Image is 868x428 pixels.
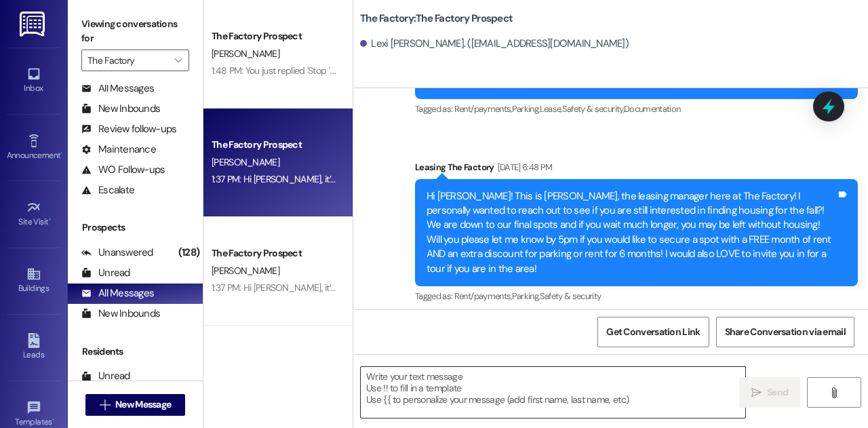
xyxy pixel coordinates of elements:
[81,102,160,116] div: New Inbounds
[100,400,110,410] i: 
[540,290,601,302] span: Safety & security
[512,290,540,302] span: Parking ,
[20,12,47,37] img: ResiDesk Logo
[212,265,279,277] span: [PERSON_NAME]
[212,246,337,260] div: The Factory Prospect
[68,220,203,235] div: Prospects
[454,103,512,115] span: Rent/payments ,
[85,394,186,416] button: New Message
[540,103,562,115] span: Lease ,
[81,369,130,383] div: Unread
[725,325,846,339] span: Share Conversation via email
[454,290,512,302] span: Rent/payments ,
[7,196,61,233] a: Site Visit •
[751,387,762,398] i: 
[512,103,540,115] span: Parking ,
[68,345,203,359] div: Residents
[360,12,513,26] b: The Factory: The Factory Prospect
[115,397,171,412] span: New Message
[81,14,189,50] label: Viewing conversations for
[60,149,62,158] span: •
[624,103,681,115] span: Documentation
[597,317,709,347] button: Get Conversation Link
[767,385,788,400] span: Send
[427,189,836,277] div: Hi [PERSON_NAME]! This is [PERSON_NAME], the leasing manager here at The Factory! I personally wa...
[212,156,279,168] span: [PERSON_NAME]
[415,160,858,179] div: Leasing The Factory
[52,415,54,425] span: •
[415,99,858,119] div: Tagged as:
[415,286,858,306] div: Tagged as:
[49,215,51,225] span: •
[7,62,61,99] a: Inbox
[175,242,203,263] div: (128)
[81,122,176,136] div: Review follow-ups
[562,103,624,115] span: Safety & security ,
[87,50,167,71] input: All communities
[7,262,61,299] a: Buildings
[494,160,553,174] div: [DATE] 6:48 PM
[81,266,130,280] div: Unread
[212,64,730,77] div: 1:48 PM: You just replied 'Stop '. Are you sure you want to opt out of this thread? Please reply ...
[606,325,700,339] span: Get Conversation Link
[81,81,154,96] div: All Messages
[81,163,165,177] div: WO Follow-ups
[829,387,839,398] i: 
[174,55,182,66] i: 
[212,29,337,43] div: The Factory Prospect
[212,138,337,152] div: The Factory Prospect
[81,246,153,260] div: Unanswered
[7,329,61,366] a: Leads
[81,183,134,197] div: Escalate
[716,317,854,347] button: Share Conversation via email
[739,377,800,408] button: Send
[81,307,160,321] div: New Inbounds
[81,142,156,157] div: Maintenance
[360,37,629,51] div: Lexi [PERSON_NAME]. ([EMAIL_ADDRESS][DOMAIN_NAME])
[212,47,279,60] span: [PERSON_NAME]
[81,286,154,300] div: All Messages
